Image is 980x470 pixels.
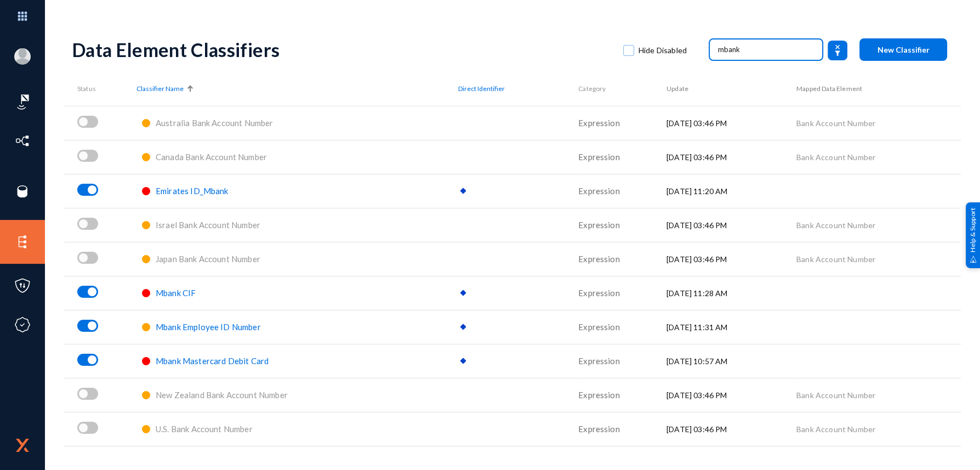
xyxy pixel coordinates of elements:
[666,208,796,242] td: [DATE] 03:46 PM
[156,356,269,366] span: Mbank Mastercard Debit Card
[156,390,288,400] span: New Zealand Bank Account Number
[156,390,288,400] a: New Zealand Bank Account Number
[578,356,620,366] span: Expression
[796,140,961,174] td: Bank Account Number
[666,106,796,140] td: [DATE] 03:46 PM
[878,45,930,54] span: New Classifier
[156,322,261,332] a: Mbank Employee ID Number
[666,242,796,276] td: [DATE] 03:46 PM
[578,220,620,230] span: Expression
[578,152,620,162] span: Expression
[14,183,31,200] img: icon-sources.svg
[796,106,961,140] td: Bank Account Number
[156,118,274,128] span: Australia Bank Account Number
[156,254,260,264] a: Japan Bank Account Number
[666,174,796,208] td: [DATE] 11:20 AM
[156,254,260,264] span: Japan Bank Account Number
[14,234,31,250] img: icon-elements.svg
[970,256,977,263] img: help_support.svg
[966,202,980,268] div: Help & Support
[578,254,620,264] span: Expression
[156,356,269,366] a: Mbank Mastercard Debit Card
[6,4,39,28] img: app launcher
[666,140,796,174] td: [DATE] 03:46 PM
[136,84,458,94] div: Classifier Name
[578,390,620,400] span: Expression
[156,220,260,230] a: Israel Bank Account Number
[458,84,505,94] span: Direct Identifier
[578,186,620,196] span: Expression
[136,84,184,94] span: Classifier Name
[14,316,31,333] img: icon-compliance.svg
[796,72,961,106] th: Mapped Data Element
[666,72,796,106] th: Update
[77,84,96,93] span: Status
[156,220,260,230] span: Israel Bank Account Number
[666,412,796,446] td: [DATE] 03:46 PM
[14,278,31,294] img: icon-policies.svg
[14,48,31,65] img: blank-profile-picture.png
[796,378,961,412] td: Bank Account Number
[796,242,961,276] td: Bank Account Number
[578,322,620,332] span: Expression
[156,152,267,162] a: Canada Bank Account Number
[156,424,253,434] a: U.S. Bank Account Number
[639,42,687,59] span: Hide Disabled
[796,208,961,242] td: Bank Account Number
[14,133,31,149] img: icon-inventory.svg
[578,288,620,298] span: Expression
[666,310,796,344] td: [DATE] 11:31 AM
[718,41,814,58] input: Filter on keywords
[666,378,796,412] td: [DATE] 03:46 PM
[666,344,796,378] td: [DATE] 10:57 AM
[796,412,961,446] td: Bank Account Number
[156,424,253,434] span: U.S. Bank Account Number
[156,322,261,332] span: Mbank Employee ID Number
[458,84,578,94] div: Direct Identifier
[156,288,196,298] a: Mbank CIF
[578,84,606,93] span: Category
[14,94,31,110] img: icon-risk-sonar.svg
[666,276,796,310] td: [DATE] 11:28 AM
[156,186,229,196] a: Emirates ID_Mbank
[859,38,947,61] button: New Classifier
[156,152,267,162] span: Canada Bank Account Number
[156,118,274,128] a: Australia Bank Account Number
[578,424,620,434] span: Expression
[72,38,612,61] div: Data Element Classifiers
[578,118,620,128] span: Expression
